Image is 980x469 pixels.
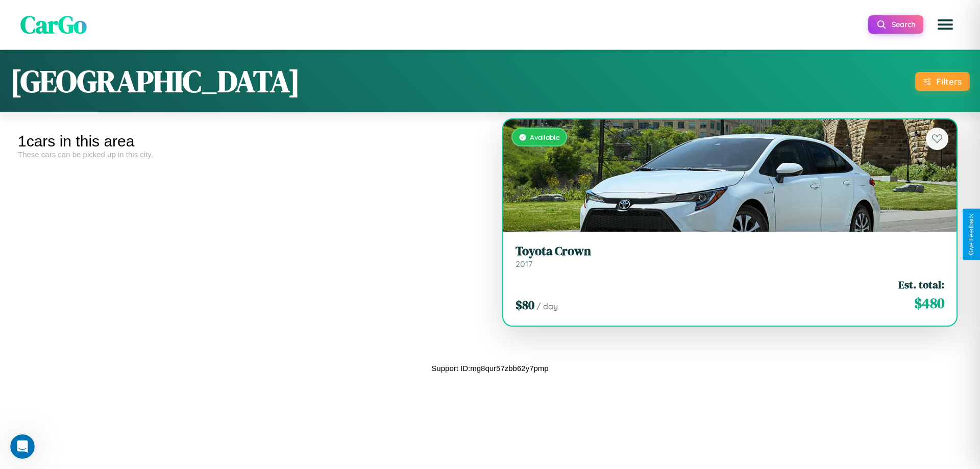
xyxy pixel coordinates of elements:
span: Available [530,133,560,141]
button: Search [868,15,923,34]
h3: Toyota Crown [516,244,944,259]
div: Give Feedback [968,214,975,255]
span: CarGo [20,8,87,41]
span: $ 480 [914,293,944,313]
p: Support ID: mg8qur57zbb62y7pmp [431,361,548,375]
span: 2017 [516,259,532,269]
iframe: Intercom live chat [10,434,35,459]
a: Toyota Crown2017 [516,244,944,269]
div: Filters [936,76,962,87]
span: $ 80 [516,297,534,313]
div: These cars can be picked up in this city. [18,150,482,159]
h1: [GEOGRAPHIC_DATA] [10,60,300,102]
button: Open menu [931,10,960,39]
span: Search [892,20,915,29]
span: / day [536,301,558,311]
div: 1 cars in this area [18,133,482,150]
button: Filters [915,72,970,91]
span: Est. total: [898,277,944,292]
